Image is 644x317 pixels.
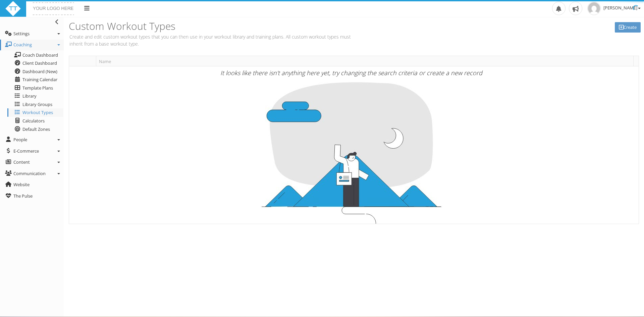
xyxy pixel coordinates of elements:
span: People [13,137,27,143]
span: Library Groups [22,101,52,107]
a: Default Zones [7,125,63,134]
a: Template Plans [7,84,63,92]
img: 7c15436582ae2bab365b9afc9665bb38 [587,2,601,15]
span: Template Plans [22,85,53,91]
a: Coach Dashboard [7,51,63,59]
a: Dashboard (New) [7,67,63,76]
a: Workout Types [7,108,63,117]
span: Training Calendar [22,76,57,83]
span: Workout Types [22,109,53,115]
span: The Pulse [13,193,33,199]
span: Settings [13,31,30,37]
span: Communication [13,170,46,176]
a: Create [615,22,641,33]
h3: Custom Workout Types [69,20,352,32]
a: Library Groups [7,100,63,109]
a: Client Dashboard [7,59,63,67]
span: Website [13,181,30,188]
span: Client Dashboard [22,60,57,66]
th: Name [96,56,633,66]
span: Content [13,159,30,165]
p: Create and edit custom workout types that you can then use in your workout library and training p... [69,33,352,47]
a: Library [7,92,63,100]
a: Calculators [7,117,63,125]
span: E-Commerce [13,148,39,154]
img: yourlogohere.png [31,1,76,17]
span: [PERSON_NAME] [603,5,641,11]
img: ttbadgewhite_48x48.png [5,1,21,17]
i: It looks like there isn't anything here yet, try changing the search criteria or create a new record [220,69,482,77]
a: Training Calendar [7,75,63,84]
span: Dashboard (New) [22,68,57,74]
span: Coach Dashboard [22,52,58,58]
img: empty-state-feedback.jpg [217,80,485,238]
span: Default Zones [22,126,50,132]
span: Coaching [13,42,32,48]
span: Calculators [22,118,45,124]
span: Library [22,93,37,99]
